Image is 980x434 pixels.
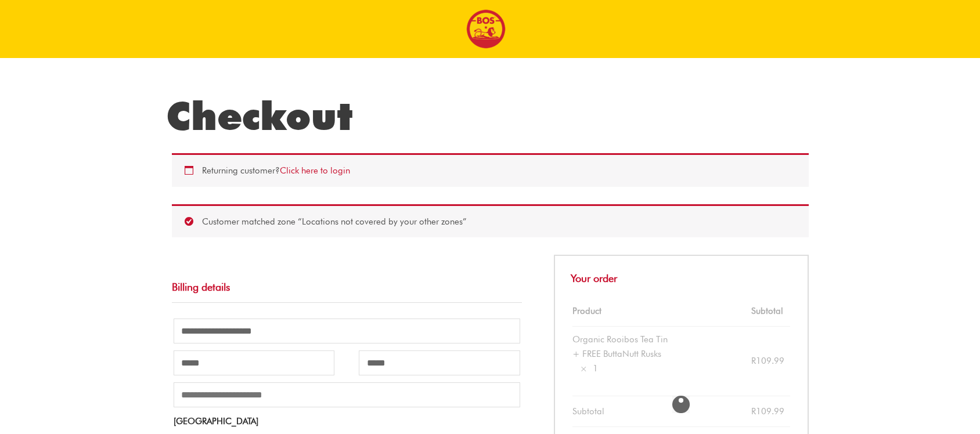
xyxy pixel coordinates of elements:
h3: Billing details [172,269,522,302]
div: Customer matched zone “Locations not covered by your other zones” [172,204,809,238]
h3: Your order [554,255,809,295]
strong: [GEOGRAPHIC_DATA] [174,416,258,426]
img: BOS logo finals-200px [466,9,506,49]
div: Returning customer? [172,153,809,187]
h1: Checkout [166,93,815,139]
a: Click here to login [280,165,350,176]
